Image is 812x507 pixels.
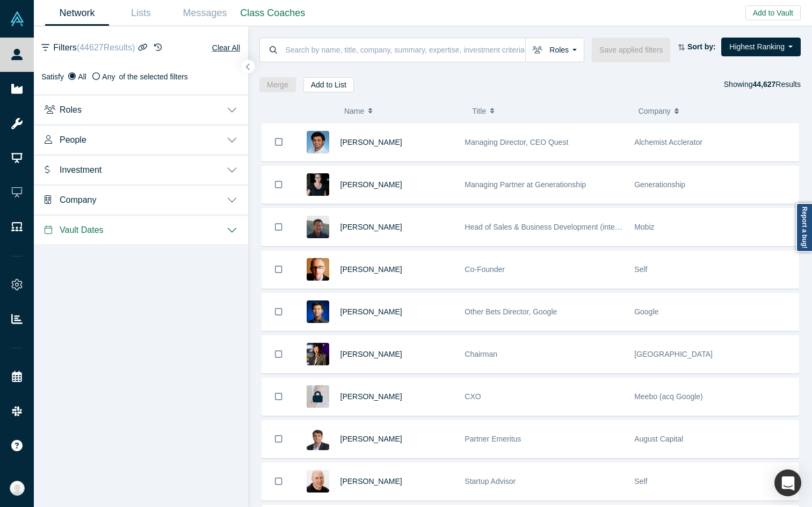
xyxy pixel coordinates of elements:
[303,77,354,92] button: Add to List
[721,38,801,56] button: Highest Ranking
[344,100,461,122] button: Name
[285,37,525,62] input: Search by name, title, company, summary, expertise, investment criteria or topics of focus
[634,477,647,486] span: Self
[340,435,402,443] a: [PERSON_NAME]
[34,184,248,214] button: Company
[307,428,329,450] img: Vivek Mehra's Profile Image
[465,435,521,443] span: Partner Emeritus
[45,1,109,26] a: Network
[465,223,627,231] span: Head of Sales & Business Development (interim)
[639,100,671,122] span: Company
[34,124,248,154] button: People
[634,138,702,146] span: Alchemist Acclerator
[262,336,295,373] button: Bookmark
[307,216,329,238] img: Michael Chang's Profile Image
[307,470,329,493] img: Adam Frankl's Profile Image
[340,350,402,358] a: [PERSON_NAME]
[60,225,104,235] span: Vault Dates
[10,11,25,26] img: Alchemist Vault Logo
[109,1,173,26] a: Lists
[307,258,329,281] img: Robert Winder's Profile Image
[34,154,248,184] button: Investment
[472,100,486,122] span: Title
[60,165,102,175] span: Investment
[752,80,801,89] span: Results
[102,72,115,81] span: Any
[340,307,402,316] a: [PERSON_NAME]
[340,180,402,189] a: [PERSON_NAME]
[634,392,703,401] span: Meebo (acq Google)
[639,100,793,122] button: Company
[340,392,402,401] a: [PERSON_NAME]
[307,131,329,153] img: Gnani Palanikumar's Profile Image
[745,5,801,20] button: Add to Vault
[173,1,237,26] a: Messages
[262,209,295,246] button: Bookmark
[307,173,329,196] img: Rachel Chalmers's Profile Image
[472,100,627,122] button: Title
[525,38,584,62] button: Roles
[752,80,775,89] strong: 44,627
[212,41,241,54] button: Clear All
[41,71,241,83] div: Satisfy of the selected filters
[60,195,96,205] span: Company
[634,180,685,189] span: Generationship
[592,38,670,62] button: Save applied filters
[262,123,295,161] button: Bookmark
[262,421,295,458] button: Bookmark
[262,251,295,288] button: Bookmark
[307,343,329,365] img: Timothy Chou's Profile Image
[634,350,713,358] span: [GEOGRAPHIC_DATA]
[10,481,25,496] img: Katinka Harsányi's Account
[34,94,248,124] button: Roles
[262,166,295,203] button: Bookmark
[465,138,568,146] span: Managing Director, CEO Quest
[465,265,505,274] span: Co-Founder
[465,477,516,486] span: Startup Advisor
[724,77,801,92] div: Showing
[634,435,683,443] span: August Capital
[796,203,812,252] a: Report a bug!
[78,72,86,81] span: All
[340,477,402,486] a: [PERSON_NAME]
[465,180,586,189] span: Managing Partner at Generationship
[465,392,481,401] span: CXO
[237,1,309,26] a: Class Coaches
[77,43,135,52] span: ( 44627 Results)
[60,105,82,115] span: Roles
[53,41,135,54] span: Filters
[465,350,497,358] span: Chairman
[262,378,295,415] button: Bookmark
[340,138,402,146] a: [PERSON_NAME]
[34,214,248,244] button: Vault Dates
[262,463,295,500] button: Bookmark
[307,300,329,323] img: Steven Kan's Profile Image
[60,135,86,145] span: People
[634,265,647,274] span: Self
[634,223,654,231] span: Mobiz
[340,265,402,274] a: [PERSON_NAME]
[344,100,364,122] span: Name
[259,77,296,92] button: Merge
[340,223,402,231] a: [PERSON_NAME]
[634,307,658,316] span: Google
[262,293,295,330] button: Bookmark
[465,307,557,316] span: Other Bets Director, Google
[687,42,716,51] strong: Sort by:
